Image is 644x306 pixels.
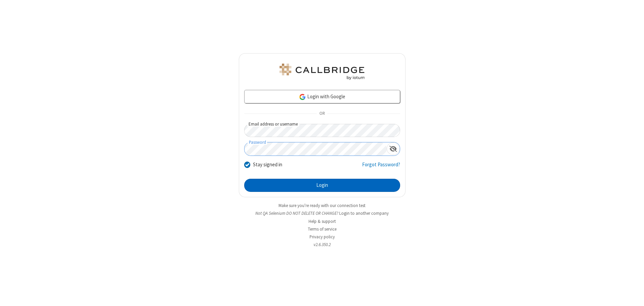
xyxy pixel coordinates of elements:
label: Stay signed in [253,161,282,169]
li: v2.6.350.2 [239,241,406,248]
a: Help & support [309,218,336,224]
button: Login [244,179,400,192]
a: Login with Google [244,90,400,103]
input: Password [245,142,387,156]
img: google-icon.png [299,93,306,101]
a: Terms of service [308,226,336,232]
a: Forgot Password? [362,161,400,174]
a: Make sure you're ready with our connection test [279,203,365,208]
input: Email address or username [244,124,400,137]
button: Login to another company [339,210,389,216]
span: OR [317,109,327,118]
img: QA Selenium DO NOT DELETE OR CHANGE [278,64,366,80]
a: Privacy policy [310,234,335,240]
div: Show password [387,142,400,155]
li: Not QA Selenium DO NOT DELETE OR CHANGE? [239,210,406,216]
